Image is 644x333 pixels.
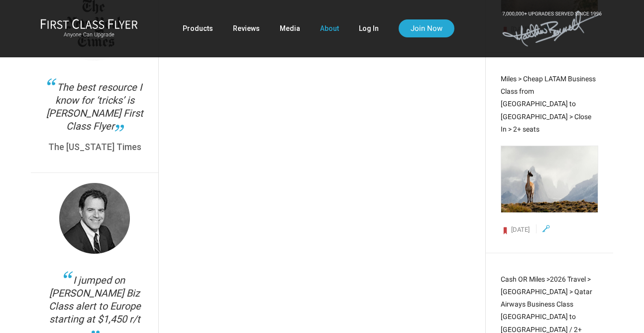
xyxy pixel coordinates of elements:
div: The best resource I know for ‘tricks’ is [PERSON_NAME] First Class Flyer [46,81,143,133]
a: Reviews [233,19,260,37]
a: Products [183,19,213,37]
a: Log In [359,19,379,37]
small: Anyone Can Upgrade [40,31,138,38]
img: First Class Flyer [40,18,138,29]
span: [DATE] [511,226,530,233]
span: Miles > Cheap LATAM Business Class from [GEOGRAPHIC_DATA] to [GEOGRAPHIC_DATA] > Close In > 2+ seats [501,75,596,133]
a: Join Now [399,19,454,37]
img: Pass.png [59,183,130,254]
a: Miles > Cheap LATAM Business Class from [GEOGRAPHIC_DATA] to [GEOGRAPHIC_DATA] > Close In > 2+ se... [501,73,598,233]
a: Media [280,19,300,37]
a: About [320,19,339,37]
p: The [US_STATE] Times [46,143,143,152]
a: First Class FlyerAnyone Can Upgrade [40,18,138,38]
